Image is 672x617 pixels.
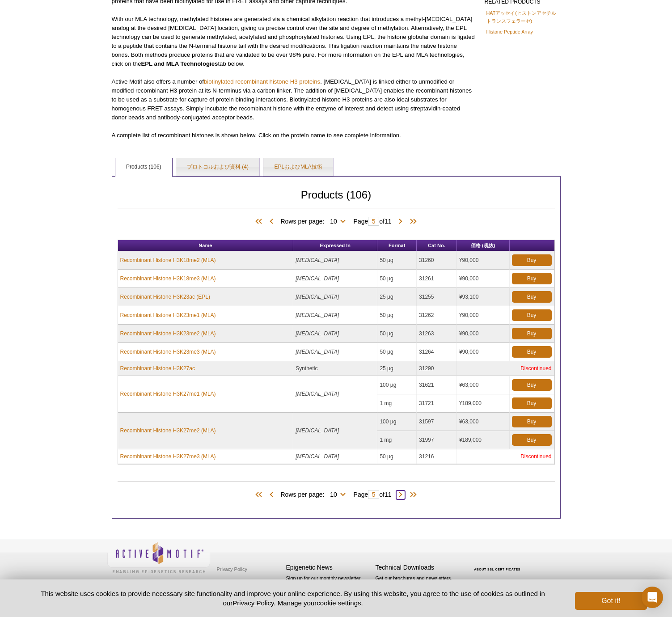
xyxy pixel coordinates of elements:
td: 31261 [417,270,457,288]
td: Discontinued [457,361,554,376]
span: First Page [254,217,267,226]
th: Name [118,240,294,251]
span: Previous Page [267,217,276,226]
a: Buy [512,346,552,358]
a: Privacy Policy [215,562,249,576]
h4: Technical Downloads [376,564,461,571]
a: ABOUT SSL CERTIFICATES [474,568,520,571]
span: First Page [254,490,267,499]
a: Recombinant Histone H3K27me1 (MLA) [120,390,216,398]
td: 100 µg [377,376,417,394]
span: 11 [385,218,392,225]
th: Format [377,240,417,251]
i: [MEDICAL_DATA] [296,312,339,318]
td: 31262 [417,306,457,325]
a: Recombinant Histone H3K23ac (EPL) [120,293,210,301]
a: Buy [512,397,552,409]
a: Buy [512,309,552,321]
td: ¥90,000 [457,270,510,288]
span: 11 [385,491,392,498]
a: Buy [512,273,552,284]
td: 31621 [417,376,457,394]
a: Recombinant Histone H3K23me1 (MLA) [120,311,216,319]
p: Get our brochures and newsletters, or request them by mail. [376,575,461,597]
p: Active Motif also offers a number of . [MEDICAL_DATA] is linked either to unmodified or modified ... [112,77,476,122]
i: [MEDICAL_DATA] [296,330,339,337]
td: ¥90,000 [457,306,510,325]
th: Cat No. [417,240,457,251]
td: 31263 [417,325,457,343]
p: A complete list of recombinant histones is shown below. Click on the protein name to see complete... [112,131,476,140]
td: ¥90,000 [457,251,510,270]
a: EPLおよびMLA技術 [263,158,333,176]
strong: EPL and MLA Technologies [141,60,218,67]
td: 1 mg [377,394,417,413]
td: 31260 [417,251,457,270]
td: ¥90,000 [457,343,510,361]
button: cookie settings [317,599,361,607]
p: This website uses cookies to provide necessary site functionality and improve your online experie... [25,589,561,608]
a: HATアッセイ(ヒストンアセチルトランスフェラーゼ) [486,9,559,25]
i: [MEDICAL_DATA] [296,257,339,263]
td: 25 µg [377,288,417,306]
a: Recombinant Histone H3K18me2 (MLA) [120,256,216,264]
div: Open Intercom Messenger [642,587,663,608]
td: 50 µg [377,251,417,270]
th: Expressed In [293,240,377,251]
p: Sign up for our monthly newsletter highlighting recent publications in the field of epigenetics. [286,575,371,605]
td: ¥63,000 [457,376,510,394]
td: 50 µg [377,306,417,325]
a: Buy [512,291,552,303]
i: [MEDICAL_DATA] [296,294,339,300]
i: [MEDICAL_DATA] [296,453,339,460]
span: Last Page [405,490,418,499]
a: プロトコルおよび資料 (4) [176,158,259,176]
a: Terms & Conditions [215,576,262,589]
a: Recombinant Histone H3K27ac [120,364,195,372]
td: 25 µg [377,361,417,376]
td: ¥63,000 [457,413,510,431]
td: 50 µg [377,449,417,464]
p: With our MLA technology, methylated histones are generated via a chemical alkylation reaction tha... [112,15,476,68]
td: 1 mg [377,431,417,449]
h4: Epigenetic News [286,564,371,571]
h2: Products (106) [118,191,555,208]
i: [MEDICAL_DATA] [296,427,339,434]
a: Recombinant Histone H3K27me2 (MLA) [120,427,216,435]
td: Discontinued [457,449,554,464]
span: Previous Page [267,490,276,499]
span: Rows per page: [280,216,349,225]
a: Products (106) [115,158,172,176]
a: Recombinant Histone H3K23me3 (MLA) [120,348,216,356]
span: Rows per page: [280,490,349,499]
td: ¥90,000 [457,325,510,343]
a: Buy [512,434,552,446]
td: 31997 [417,431,457,449]
td: ¥189,000 [457,394,510,413]
a: Privacy Policy [232,599,274,607]
a: Buy [512,416,552,427]
a: Recombinant Histone H3K23me2 (MLA) [120,330,216,338]
a: Buy [512,254,552,266]
button: Got it! [575,592,647,610]
a: Histone Peptide Array [486,28,533,36]
a: biotinylated recombinant histone H3 proteins [204,78,320,85]
span: Next Page [396,490,405,499]
td: 100 µg [377,413,417,431]
td: 31290 [417,361,457,376]
td: ¥93,100 [457,288,510,306]
td: 31721 [417,394,457,413]
td: 31255 [417,288,457,306]
a: Buy [512,379,552,391]
td: Synthetic [293,361,377,376]
table: Click to Verify - This site chose Symantec SSL for secure e-commerce and confidential communicati... [465,555,532,575]
td: 31264 [417,343,457,361]
span: Next Page [396,217,405,226]
span: Page of [349,217,396,226]
img: Active Motif, [107,539,210,575]
a: Recombinant Histone H3K27me3 (MLA) [120,452,216,461]
th: 価格 (税抜) [457,240,510,251]
td: 31597 [417,413,457,431]
td: 50 µg [377,270,417,288]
